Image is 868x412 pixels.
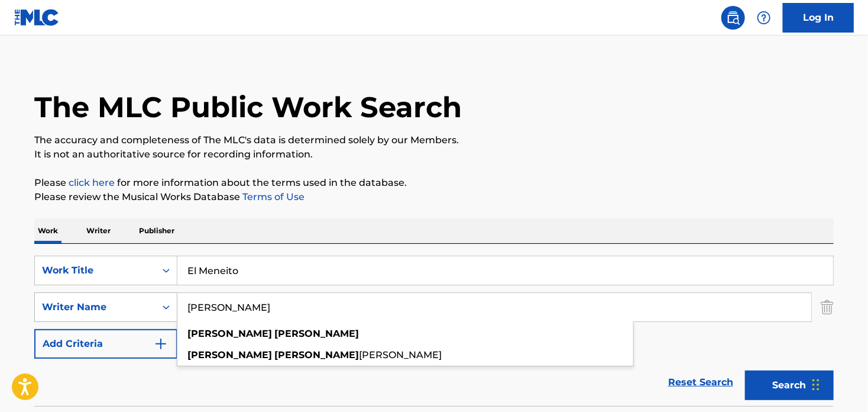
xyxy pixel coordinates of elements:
[757,11,771,25] img: help
[34,218,61,243] p: Work
[135,218,178,243] p: Publisher
[809,355,868,412] iframe: Chat Widget
[34,256,834,406] form: Search Form
[783,3,854,33] a: Log In
[42,300,148,314] div: Writer Name
[745,371,834,400] button: Search
[34,329,177,359] button: Add Criteria
[240,191,305,202] a: Terms of Use
[752,6,776,30] div: Help
[34,133,834,147] p: The accuracy and completeness of The MLC's data is determined solely by our Members.
[821,292,834,322] img: Delete Criterion
[359,349,442,360] span: [PERSON_NAME]
[154,337,168,351] img: 9d2ae6d4665cec9f34b9.svg
[42,263,148,278] div: Work Title
[69,177,115,188] a: click here
[274,328,359,339] strong: [PERSON_NAME]
[14,9,60,26] img: MLC Logo
[187,349,272,360] strong: [PERSON_NAME]
[34,89,462,125] h1: The MLC Public Work Search
[274,349,359,360] strong: [PERSON_NAME]
[187,328,272,339] strong: [PERSON_NAME]
[34,147,834,162] p: It is not an authoritative source for recording information.
[726,11,740,25] img: search
[662,369,739,395] a: Reset Search
[812,367,820,403] div: Drag
[34,190,834,204] p: Please review the Musical Works Database
[34,176,834,190] p: Please for more information about the terms used in the database.
[721,6,745,30] a: Public Search
[83,218,114,243] p: Writer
